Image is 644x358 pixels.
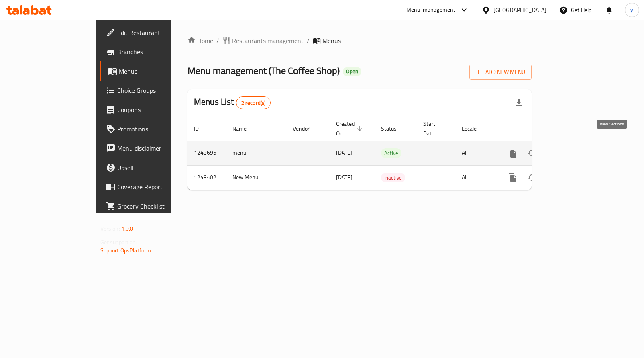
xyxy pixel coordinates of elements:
span: Start Date [423,119,446,138]
span: Menu management ( The Coffee Shop ) [187,61,340,80]
div: Active [381,148,401,158]
span: Upsell [117,163,198,172]
span: Menus [322,36,341,45]
span: Open [343,68,361,75]
span: ID [194,124,209,133]
span: Branches [117,47,198,57]
a: Branches [100,42,204,61]
a: Menus [100,61,204,81]
a: Choice Groups [100,81,204,100]
span: Status [381,124,407,133]
td: All [455,165,497,190]
a: Menu disclaimer [100,139,204,158]
a: Coupons [100,100,204,119]
button: more [503,168,522,187]
li: / [216,36,219,45]
span: [DATE] [336,147,353,158]
div: Total records count [236,96,271,109]
span: Coverage Report [117,182,198,192]
td: 1243402 [187,165,226,190]
span: Add New Menu [476,67,525,77]
span: Choice Groups [117,86,198,95]
span: Inactive [381,173,405,182]
span: Vendor [293,124,320,133]
th: Actions [497,117,587,141]
span: Created On [336,119,365,138]
a: Grocery Checklist [100,196,204,216]
div: Menu-management [406,5,456,15]
li: / [307,36,310,45]
button: more [503,143,522,163]
td: menu [226,141,286,165]
span: Edit Restaurant [117,28,198,37]
h2: Menus List [194,96,271,109]
span: y [630,6,633,14]
div: Inactive [381,173,405,182]
a: Support.OpsPlatform [100,245,151,256]
td: New Menu [226,165,286,190]
span: 1.0.0 [121,223,134,234]
button: Add New Menu [469,65,532,80]
a: Restaurants management [222,36,304,45]
span: Menu disclaimer [117,143,198,153]
table: enhanced table [187,117,587,190]
td: - [417,141,455,165]
td: - [417,165,455,190]
div: [GEOGRAPHIC_DATA] [493,6,546,14]
span: Locale [462,124,487,133]
td: 1243695 [187,141,226,165]
div: Export file [509,93,528,113]
nav: breadcrumb [187,36,532,45]
span: Get support on: [100,237,137,248]
span: Restaurants management [232,36,304,45]
span: Active [381,149,401,158]
span: 2 record(s) [236,99,271,107]
span: Coupons [117,105,198,115]
span: Version: [100,223,120,234]
a: Upsell [100,158,204,177]
span: Grocery Checklist [117,201,198,211]
span: [DATE] [336,172,353,182]
span: Promotions [117,124,198,134]
td: All [455,141,497,165]
span: Menus [119,66,198,76]
span: Name [232,124,257,133]
a: Edit Restaurant [100,23,204,42]
a: Coverage Report [100,177,204,196]
a: Promotions [100,119,204,139]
